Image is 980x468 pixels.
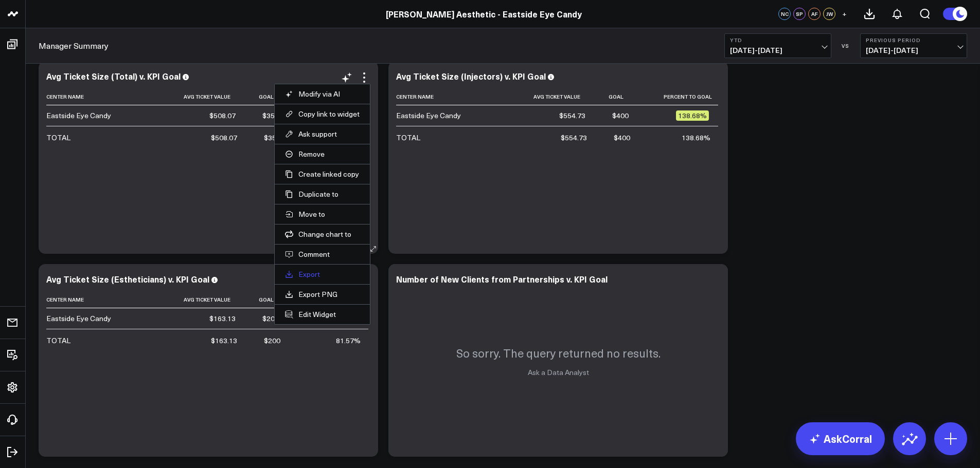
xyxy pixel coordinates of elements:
[285,190,360,199] button: Duplicate to
[778,8,791,20] div: NC
[528,367,589,377] a: Ask a Data Analyst
[285,129,360,139] button: Ask support
[285,250,360,259] button: Comment
[285,230,360,239] button: Change chart to
[638,88,718,105] th: Percent To Goal
[396,273,608,285] div: Number of New Clients from Partnerships v. KPI Goal
[209,313,236,324] div: $163.13
[456,345,661,361] p: So sorry. The query returned no results.
[285,149,360,159] button: Remove
[614,133,630,143] div: $400
[396,110,461,121] div: Eastside Eye Candy
[396,70,546,82] div: Avg Ticket Size (Injectors) v. KPI Goal
[866,46,961,54] span: [DATE] - [DATE]
[285,89,360,99] button: Modify via AI
[505,88,595,105] th: Avg Ticket Value
[285,210,360,219] button: Move to
[46,70,181,82] div: Avg Ticket Size (Total) v. KPI Goal
[262,110,279,121] div: $350
[842,10,847,17] span: +
[209,110,236,121] div: $508.07
[285,270,360,279] a: Export
[245,291,288,308] th: Goal
[559,110,585,121] div: $554.73
[46,88,155,105] th: Center Name
[211,335,237,346] div: $163.13
[155,88,245,105] th: Avg Ticket Value
[676,110,709,121] div: 138.68%
[396,133,420,143] div: TOTAL
[730,37,826,43] b: YTD
[561,133,587,143] div: $554.73
[46,273,209,285] div: Avg Ticket Size (Estheticians) v. KPI Goal
[595,88,638,105] th: Goal
[682,133,710,143] div: 138.68%
[211,133,237,143] div: $508.07
[285,290,360,299] a: Export PNG
[793,8,806,20] div: SP
[285,170,360,179] button: Create linked copy
[808,8,821,20] div: AF
[46,291,155,308] th: Center Name
[264,133,280,143] div: $350
[285,109,360,119] button: Copy link to widget
[836,43,855,49] div: VS
[245,88,288,105] th: Goal
[39,40,109,51] a: Manager Summary
[46,110,111,121] div: Eastside Eye Candy
[724,33,831,58] button: YTD[DATE]-[DATE]
[46,313,111,324] div: Eastside Eye Candy
[336,335,361,346] div: 81.57%
[264,335,280,346] div: $200
[796,422,885,455] a: AskCorral
[285,310,360,319] button: Edit Widget
[866,37,961,43] b: Previous Period
[386,8,582,20] a: [PERSON_NAME] Aesthetic - Eastside Eye Candy
[46,335,70,346] div: TOTAL
[612,110,629,121] div: $400
[396,88,505,105] th: Center Name
[823,8,835,20] div: JW
[838,8,850,20] button: +
[46,133,70,143] div: TOTAL
[730,46,826,54] span: [DATE] - [DATE]
[262,313,279,324] div: $200
[155,291,245,308] th: Avg Ticket Value
[860,33,967,58] button: Previous Period[DATE]-[DATE]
